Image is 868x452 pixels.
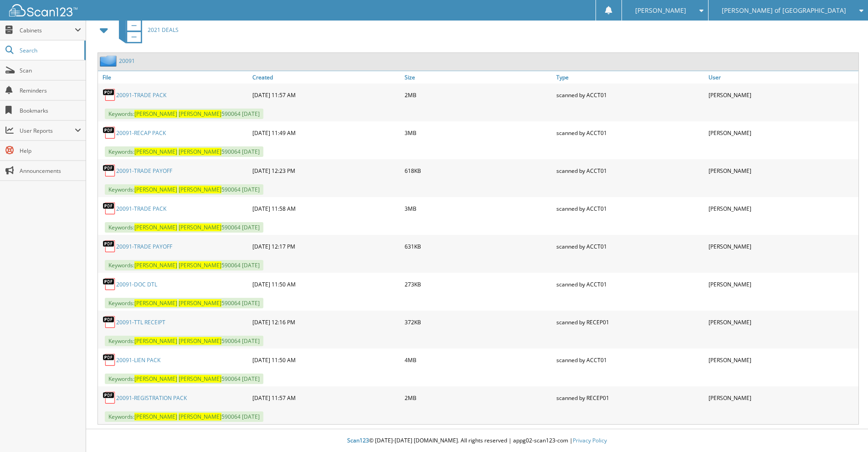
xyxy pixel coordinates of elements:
span: [PERSON_NAME] [179,375,221,383]
img: PDF.png [103,315,116,329]
span: Scan123 [347,436,369,444]
div: scanned by RECEP01 [554,313,706,331]
img: scan123-logo-white.svg [9,4,77,16]
div: scanned by ACCT01 [554,199,706,218]
span: [PERSON_NAME] [134,375,177,383]
span: 2021 DEALS [148,26,179,34]
span: [PERSON_NAME] [134,186,177,193]
span: [PERSON_NAME] [179,148,221,156]
div: 372KB [402,313,555,331]
div: scanned by ACCT01 [554,86,706,104]
span: Cabinets [20,26,75,34]
span: [PERSON_NAME] [134,299,177,307]
span: User Reports [20,127,75,135]
div: [PERSON_NAME] [706,275,858,293]
img: PDF.png [103,126,116,140]
a: Created [250,71,402,83]
img: folder2.png [100,55,119,67]
span: [PERSON_NAME] [134,413,177,421]
div: [PERSON_NAME] [706,86,858,104]
div: [PERSON_NAME] [706,124,858,142]
div: [PERSON_NAME] [706,313,858,331]
a: 20091-LIEN PACK [116,356,160,364]
span: Keywords: 590064 [DATE] [105,411,263,422]
a: 20091-TTL RECEIPT [116,318,165,326]
a: Privacy Policy [573,436,607,444]
div: 3MB [402,124,555,142]
span: Search [20,47,80,54]
div: 3MB [402,199,555,218]
a: Type [554,71,706,83]
div: [DATE] 11:57 AM [250,389,402,407]
span: Keywords: 590064 [DATE] [105,222,263,233]
div: scanned by ACCT01 [554,237,706,255]
div: 618KB [402,161,555,180]
span: Keywords: 590064 [DATE] [105,336,263,346]
span: Keywords: 590064 [DATE] [105,374,263,384]
span: [PERSON_NAME] [134,261,177,269]
img: PDF.png [103,88,116,102]
span: Bookmarks [20,107,81,114]
div: © [DATE]-[DATE] [DOMAIN_NAME]. All rights reserved | appg02-scan123-com | [86,430,868,452]
span: [PERSON_NAME] of [GEOGRAPHIC_DATA] [722,8,846,13]
div: [DATE] 11:50 AM [250,351,402,369]
img: PDF.png [103,239,116,253]
div: scanned by RECEP01 [554,389,706,407]
a: 20091-TRADE PAYOFF [116,167,172,175]
span: [PERSON_NAME] [179,261,221,269]
img: PDF.png [103,202,116,215]
img: PDF.png [103,164,116,177]
div: scanned by ACCT01 [554,124,706,142]
div: 273KB [402,275,555,293]
a: 20091-TRADE PACK [116,91,166,99]
a: 20091-REGISTRATION PACK [116,394,187,402]
span: [PERSON_NAME] [179,186,221,193]
div: scanned by ACCT01 [554,351,706,369]
div: [DATE] 12:16 PM [250,313,402,331]
a: File [98,71,250,83]
span: Scan [20,67,81,74]
div: scanned by ACCT01 [554,275,706,293]
span: Keywords: 590064 [DATE] [105,146,263,157]
span: [PERSON_NAME] [134,148,177,156]
span: [PERSON_NAME] [134,223,177,231]
div: scanned by ACCT01 [554,161,706,180]
span: [PERSON_NAME] [179,110,221,118]
a: User [706,71,858,83]
div: [DATE] 12:23 PM [250,161,402,180]
a: Size [402,71,555,83]
span: Reminders [20,87,81,94]
span: [PERSON_NAME] [179,299,221,307]
div: [DATE] 11:57 AM [250,86,402,104]
a: 20091-RECAP PACK [116,129,166,137]
span: [PERSON_NAME] [179,337,221,345]
a: 2021 DEALS [113,12,179,48]
span: [PERSON_NAME] [635,8,686,13]
a: 20091-DOC DTL [116,281,157,288]
a: 20091-TRADE PAYOFF [116,243,172,250]
span: Keywords: 590064 [DATE] [105,260,263,270]
span: [PERSON_NAME] [134,337,177,345]
span: Keywords: 590064 [DATE] [105,184,263,195]
div: [PERSON_NAME] [706,199,858,218]
div: [PERSON_NAME] [706,351,858,369]
a: 20091 [119,57,135,65]
div: [PERSON_NAME] [706,389,858,407]
div: 631KB [402,237,555,255]
span: [PERSON_NAME] [179,223,221,231]
span: Announcements [20,167,81,175]
iframe: Chat Widget [822,408,868,452]
div: [DATE] 12:17 PM [250,237,402,255]
div: 4MB [402,351,555,369]
div: 2MB [402,389,555,407]
span: Keywords: 590064 [DATE] [105,109,263,119]
span: Keywords: 590064 [DATE] [105,298,263,308]
div: [DATE] 11:50 AM [250,275,402,293]
img: PDF.png [103,353,116,367]
span: Help [20,147,81,155]
img: PDF.png [103,391,116,405]
span: [PERSON_NAME] [134,110,177,118]
span: [PERSON_NAME] [179,413,221,421]
img: PDF.png [103,277,116,291]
